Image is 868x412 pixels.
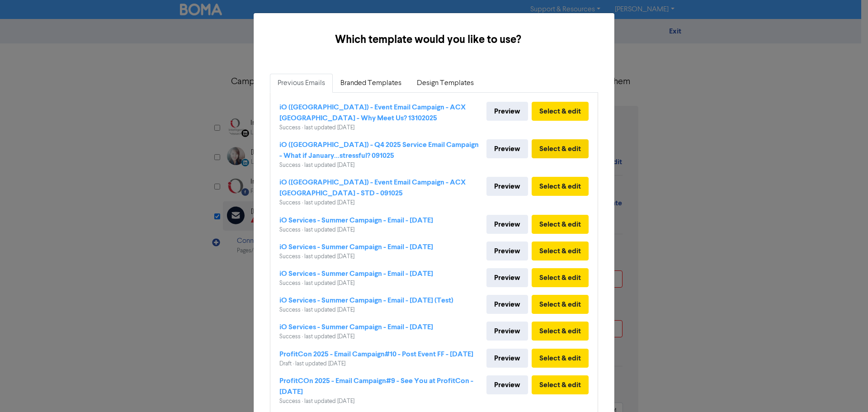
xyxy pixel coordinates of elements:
[532,295,589,314] button: Select & edit
[279,397,481,406] div: Success · last updated [DATE]
[532,177,589,196] button: Select & edit
[279,268,433,279] div: iO Services - Summer Campaign - Email - [DATE]
[279,242,433,252] div: iO Services - Summer Campaign - Email - [DATE]
[532,242,589,260] button: Select & edit
[409,74,481,93] a: Design Templates
[279,139,481,161] div: iO ([GEOGRAPHIC_DATA]) - Q4 2025 Service Email Campaign - What if January...stressful? 091025
[279,102,481,123] div: iO ([GEOGRAPHIC_DATA]) - Event Email Campaign - ACX [GEOGRAPHIC_DATA] - Why Meet Us? 13102025
[279,226,433,234] div: Success · last updated [DATE]
[486,375,528,394] a: Preview
[532,102,589,121] button: Select & edit
[486,215,528,234] a: Preview
[532,349,589,368] button: Select & edit
[261,32,595,48] h5: Which template would you like to use?
[279,360,473,368] div: Draft · last updated [DATE]
[279,295,453,306] div: iO Services - Summer Campaign - Email - [DATE] (Test)
[532,322,589,341] button: Select & edit
[279,375,481,397] div: ProfitCOn 2025 - Email Campaign#9 - See You at ProfitCon - [DATE]
[279,252,433,261] div: Success · last updated [DATE]
[279,306,453,314] div: Success · last updated [DATE]
[486,242,528,260] a: Preview
[532,375,589,394] button: Select & edit
[486,322,528,341] a: Preview
[333,74,409,93] a: Branded Templates
[486,177,528,196] a: Preview
[486,349,528,368] a: Preview
[486,139,528,158] a: Preview
[279,161,481,170] div: Success · last updated [DATE]
[279,332,433,341] div: Success · last updated [DATE]
[486,102,528,121] a: Preview
[279,177,481,199] div: iO ([GEOGRAPHIC_DATA]) - Event Email Campaign - ACX [GEOGRAPHIC_DATA] - STD - 091025
[279,322,433,332] div: iO Services - Summer Campaign - Email - [DATE]
[532,215,589,234] button: Select & edit
[532,268,589,287] button: Select & edit
[279,279,433,288] div: Success · last updated [DATE]
[270,74,333,93] a: Previous Emails
[532,139,589,158] button: Select & edit
[486,268,528,287] a: Preview
[279,349,473,360] div: ProfitCon 2025 - Email Campaign#10 - Post Event FF - [DATE]
[279,215,433,226] div: iO Services - Summer Campaign - Email - [DATE]
[486,295,528,314] a: Preview
[279,123,481,132] div: Success · last updated [DATE]
[279,199,481,207] div: Success · last updated [DATE]
[823,369,868,412] iframe: Chat Widget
